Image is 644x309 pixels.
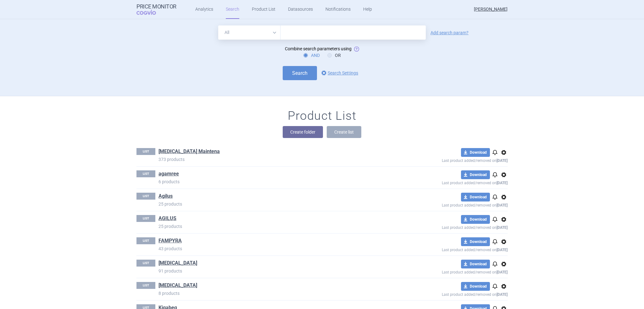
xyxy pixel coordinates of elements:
a: Agilus [158,193,173,200]
p: Last product added/removed on [396,157,508,163]
strong: [DATE] [497,248,508,252]
p: 8 products [158,290,396,296]
button: Create list [327,126,361,138]
p: Last product added/removed on [396,268,508,274]
a: [MEDICAL_DATA] [158,260,197,267]
p: LIST [136,215,155,222]
h1: FAMPYRA [158,237,182,246]
strong: [DATE] [497,158,508,163]
p: 6 products [158,179,396,185]
strong: Price Monitor [136,3,176,10]
a: FAMPYRA [158,237,182,244]
p: Last product added/removed on [396,179,508,185]
p: 25 products [158,223,396,229]
a: Price MonitorCOGVIO [136,3,176,15]
p: LIST [136,237,155,244]
button: Create folder [283,126,323,138]
h1: Inbrija [158,282,197,290]
h1: Agilus [158,193,173,201]
h1: IBRANCE [158,260,197,268]
label: OR [327,52,341,58]
button: Download [461,260,490,268]
strong: [DATE] [497,270,508,274]
p: LIST [136,260,155,267]
h1: Abilify Maintena [158,148,220,156]
p: LIST [136,170,155,177]
strong: [DATE] [497,203,508,207]
a: [MEDICAL_DATA] Maintena [158,148,220,155]
strong: [DATE] [497,181,508,185]
p: 43 products [158,246,396,252]
p: 91 products [158,268,396,274]
a: agamree [158,170,179,177]
button: Download [461,237,490,246]
p: Last product added/removed on [396,291,508,297]
button: Download [461,193,490,201]
p: 25 products [158,201,396,207]
button: Download [461,215,490,224]
p: Last product added/removed on [396,246,508,252]
button: Download [461,282,490,291]
button: Search [283,66,317,80]
button: Download [461,170,490,179]
a: [MEDICAL_DATA] [158,282,197,289]
h1: Product List [288,109,356,123]
strong: [DATE] [497,225,508,230]
button: Download [461,148,490,157]
p: LIST [136,193,155,200]
span: Combine search parameters using [285,46,352,51]
strong: [DATE] [497,292,508,297]
p: LIST [136,148,155,155]
a: Search Settings [320,69,358,77]
h1: AGILUS [158,215,176,223]
span: COGVIO [136,10,165,15]
a: AGILUS [158,215,176,222]
p: LIST [136,282,155,289]
p: Last product added/removed on [396,201,508,207]
label: AND [303,52,320,58]
p: 373 products [158,156,396,163]
a: Add search param? [430,30,469,35]
p: Last product added/removed on [396,224,508,230]
h1: agamree [158,170,179,179]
